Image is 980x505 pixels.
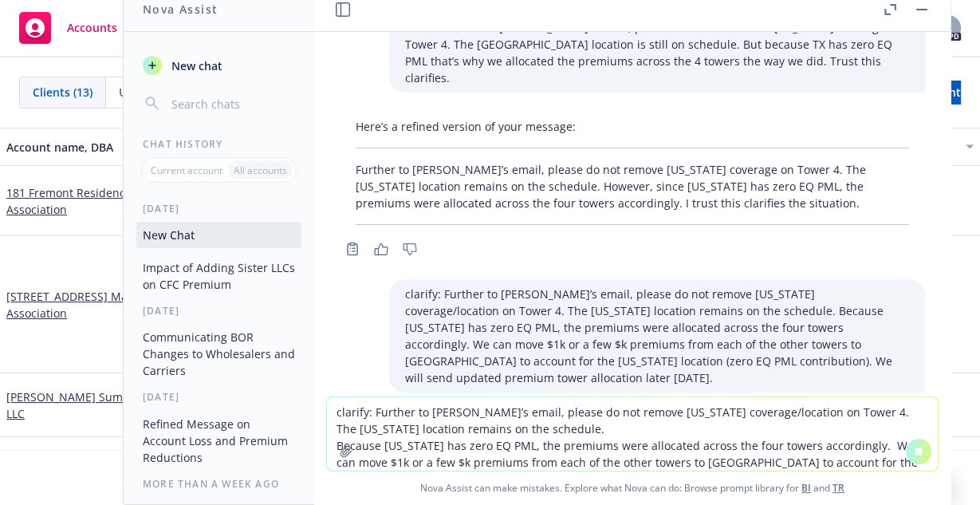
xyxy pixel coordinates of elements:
[6,389,157,422] a: [PERSON_NAME] Summit LLC
[234,164,287,177] p: All accounts
[136,254,301,298] button: Impact of Adding Sister LLCs on CFC Premium
[356,118,909,135] p: Here’s a refined version of your message:
[168,93,295,115] input: Search chats
[136,411,301,471] button: Refined Message on Account Loss and Premium Reductions
[136,222,301,248] button: New Chat
[124,390,314,404] div: [DATE]
[356,161,909,211] p: Further to [PERSON_NAME]’s email, please do not remove [US_STATE] coverage on Tower 4. The [US_ST...
[124,137,314,151] div: Chat History
[143,1,218,18] h1: Nova Assist
[124,202,314,215] div: [DATE]
[136,51,301,80] button: New chat
[13,6,124,50] a: Accounts
[67,22,117,34] span: Accounts
[124,304,314,318] div: [DATE]
[405,19,909,86] p: refine: Further to [PERSON_NAME]’s email, please do not remove the [US_STATE] coverage on Tower 4...
[6,288,157,322] a: [STREET_ADDRESS] Master Association
[405,286,909,386] p: clarify: Further to [PERSON_NAME]’s email, please do not remove [US_STATE] coverage/location on T...
[6,139,140,156] div: Account name, DBA
[6,184,157,218] a: 181 Fremont Residences Association
[136,324,301,384] button: Communicating BOR Changes to Wholesalers and Carriers
[124,477,314,491] div: More than a week ago
[345,242,360,256] svg: Copy to clipboard
[119,84,242,101] span: Upcoming renewals (9)
[33,84,92,101] span: Clients (13)
[832,481,844,495] a: TR
[397,238,423,260] button: Thumbs down
[168,57,222,74] span: New chat
[151,164,222,177] p: Current account
[801,481,811,495] a: BI
[321,471,944,504] span: Nova Assist can make mistakes. Explore what Nova can do: Browse prompt library for and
